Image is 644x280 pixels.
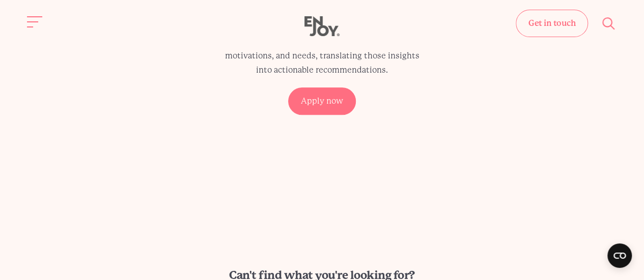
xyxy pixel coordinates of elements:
[598,13,620,34] button: Site search
[607,243,632,268] button: Open CMP widget
[288,87,356,115] div: Apply now
[24,11,46,33] button: Site navigation
[516,10,588,37] a: Get in touch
